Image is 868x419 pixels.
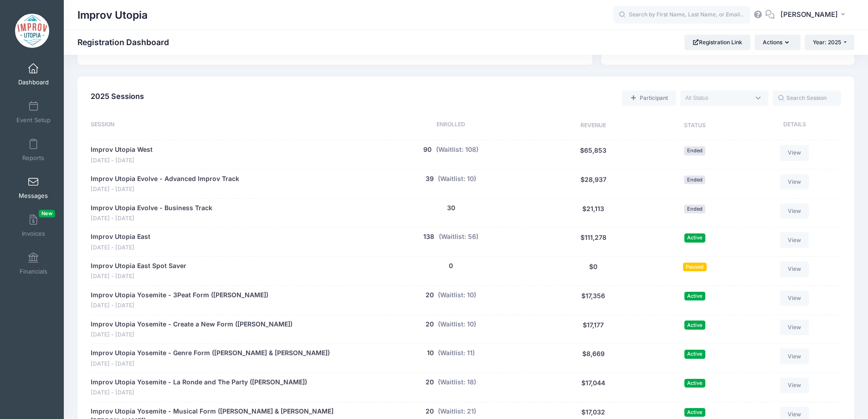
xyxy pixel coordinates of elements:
[613,6,750,24] input: Search by First Name, Last Name, or Email...
[91,174,239,184] a: Improv Utopia Evolve - Advanced Improv Track
[684,176,705,184] span: Ended
[91,301,268,310] span: [DATE] - [DATE]
[541,232,646,252] div: $111,278
[684,379,705,388] span: Active
[426,378,434,387] button: 20
[438,348,475,358] button: (Waitlist: 11)
[77,37,177,47] h1: Registration Dashboard
[22,230,45,238] span: Invoices
[439,232,478,242] button: (Waitlist: 56)
[426,174,434,184] button: 39
[541,261,646,281] div: $0
[16,116,51,124] span: Event Setup
[91,272,186,281] span: [DATE] - [DATE]
[77,5,148,26] h1: Improv Utopia
[12,134,55,166] a: Reports
[15,14,49,48] img: Improv Utopia
[541,290,646,310] div: $17,356
[683,263,707,271] span: Paused
[12,58,55,90] a: Dashboard
[19,192,48,200] span: Messages
[541,320,646,339] div: $17,177
[91,145,153,155] a: Improv Utopia West
[438,378,476,387] button: (Waitlist: 18)
[91,360,330,368] span: [DATE] - [DATE]
[780,145,809,160] a: View
[447,203,455,213] button: 30
[755,35,800,50] button: Actions
[805,35,854,50] button: Year: 2025
[684,35,750,50] a: Registration Link
[91,203,212,213] a: Improv Utopia Evolve - Business Track
[780,174,809,190] a: View
[780,261,809,277] a: View
[541,174,646,194] div: $28,937
[91,232,150,242] a: Improv Utopia East
[449,261,453,271] button: 0
[91,243,150,252] span: [DATE] - [DATE]
[91,120,361,131] div: Session
[39,210,55,217] span: New
[91,261,186,271] a: Improv Utopia East Spot Saver
[622,90,676,106] a: Add a new manual registration
[781,10,838,20] span: [PERSON_NAME]
[12,172,55,204] a: Messages
[541,203,646,223] div: $21,113
[780,203,809,219] a: View
[744,120,841,131] div: Details
[684,321,705,329] span: Active
[91,214,212,223] span: [DATE] - [DATE]
[780,320,809,335] a: View
[91,378,307,387] a: Improv Utopia Yosemite - La Ronde and The Party ([PERSON_NAME])
[361,120,541,131] div: Enrolled
[426,407,434,416] button: 20
[541,378,646,397] div: $17,044
[436,145,478,155] button: (Waitlist: 108)
[773,90,841,106] input: Search Session
[438,290,476,300] button: (Waitlist: 10)
[91,92,144,101] span: 2025 Sessions
[684,350,705,358] span: Active
[423,232,434,242] button: 138
[426,320,434,329] button: 20
[12,248,55,279] a: Financials
[91,156,153,165] span: [DATE] - [DATE]
[20,268,47,275] span: Financials
[91,320,293,329] a: Improv Utopia Yosemite - Create a New Form ([PERSON_NAME])
[775,5,854,26] button: [PERSON_NAME]
[813,39,841,46] span: Year: 2025
[780,378,809,393] a: View
[684,233,705,242] span: Active
[91,331,293,339] span: [DATE] - [DATE]
[12,210,55,242] a: InvoicesNew
[684,146,705,155] span: Ended
[91,185,239,194] span: [DATE] - [DATE]
[780,232,809,248] a: View
[684,292,705,300] span: Active
[427,348,434,358] button: 10
[18,78,49,86] span: Dashboard
[684,408,705,417] span: Active
[541,348,646,368] div: $8,669
[541,120,646,131] div: Revenue
[12,96,55,128] a: Event Setup
[91,348,330,358] a: Improv Utopia Yosemite - Genre Form ([PERSON_NAME] & [PERSON_NAME])
[22,154,44,162] span: Reports
[438,407,476,416] button: (Waitlist: 21)
[91,290,268,300] a: Improv Utopia Yosemite - 3Peat Form ([PERSON_NAME])
[438,320,476,329] button: (Waitlist: 10)
[423,145,431,155] button: 90
[684,205,705,213] span: Ended
[426,290,434,300] button: 20
[646,120,744,131] div: Status
[685,94,750,102] textarea: Search
[438,174,476,184] button: (Waitlist: 10)
[541,145,646,165] div: $65,853
[780,348,809,364] a: View
[91,388,307,397] span: [DATE] - [DATE]
[780,290,809,306] a: View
